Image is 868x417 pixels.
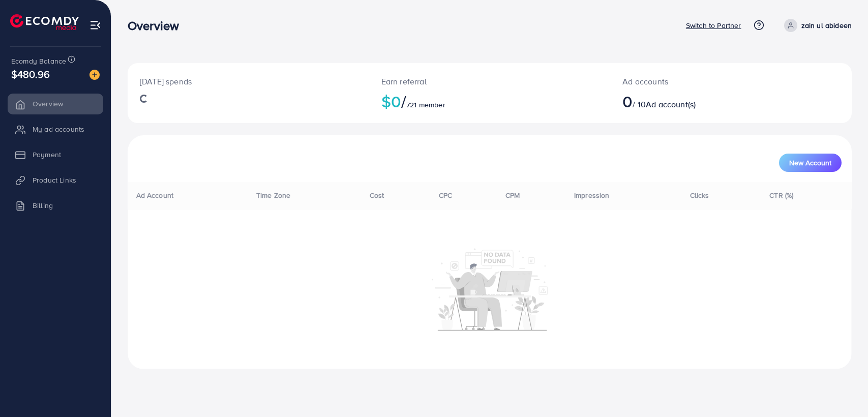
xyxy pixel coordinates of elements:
p: Ad accounts [622,75,779,87]
p: [DATE] spends [140,75,357,87]
span: Ad account(s) [646,99,696,110]
img: logo [10,14,79,30]
span: Ecomdy Balance [11,56,66,66]
span: 721 member [406,100,445,110]
span: New Account [789,159,831,166]
img: menu [89,19,101,31]
p: Switch to Partner [686,19,741,32]
h2: $0 [381,92,598,111]
h2: / 10 [622,92,779,111]
h3: Overview [128,18,187,33]
span: 0 [622,90,633,113]
img: image [89,70,100,80]
a: zain ul abideen [780,19,852,32]
p: Earn referral [381,75,598,87]
span: / [401,90,406,113]
p: zain ul abideen [801,19,852,32]
button: New Account [779,154,842,172]
span: $480.96 [11,67,50,81]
